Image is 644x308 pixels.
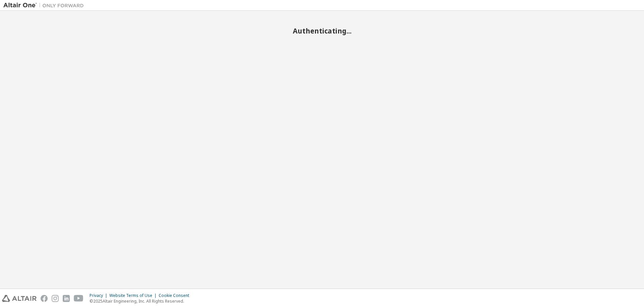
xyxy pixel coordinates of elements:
p: © 2025 Altair Engineering, Inc. All Rights Reserved. [90,298,193,304]
img: Altair One [3,2,87,9]
img: facebook.svg [41,295,48,302]
div: Privacy [90,293,109,298]
img: linkedin.svg [63,295,70,302]
img: youtube.svg [74,295,84,302]
img: instagram.svg [52,295,59,302]
div: Website Terms of Use [109,293,159,298]
h2: Authenticating... [3,26,641,35]
img: altair_logo.svg [2,295,37,302]
div: Cookie Consent [159,293,193,298]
